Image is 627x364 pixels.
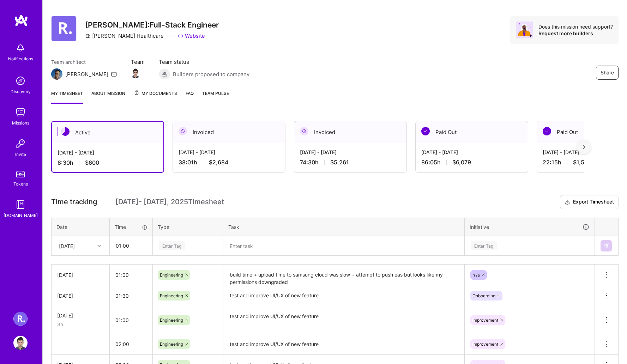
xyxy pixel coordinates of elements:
span: Team Pulse [202,91,229,96]
div: [DATE] - [DATE] [179,148,279,156]
div: [PERSON_NAME] [65,71,108,78]
i: icon Chevron [97,244,101,248]
span: Builders proposed to company [173,71,249,78]
th: Date [52,218,110,236]
span: Engineering [160,272,183,278]
div: Does this mission need support? [538,23,613,30]
img: Company Logo [51,16,77,41]
textarea: test and improve UI/UX of new feature [224,335,464,354]
th: Type [153,218,223,236]
div: Time [115,223,147,231]
textarea: test and improve UI/UX of new feature [224,286,464,305]
a: User Avatar [12,336,29,350]
span: $2,684 [209,159,228,166]
div: Paid Out [416,121,528,143]
span: Time tracking [51,198,97,206]
img: bell [13,41,28,55]
div: Enter Tag [471,240,497,251]
div: Request more builders [538,30,613,37]
span: Improvement [472,341,498,347]
div: [DATE] - [DATE] [300,148,401,156]
div: 3h [57,321,104,328]
img: Builders proposed to company [159,68,170,80]
img: discovery [13,74,28,88]
div: 8:30 h [58,159,158,166]
a: Team Pulse [202,90,229,104]
img: Invoiced [179,127,187,135]
input: HH:MM [110,236,152,255]
div: Discovery [11,88,31,95]
a: Website [178,32,205,40]
i: icon Mail [111,71,117,77]
button: Share [596,66,619,80]
img: Submit [603,243,609,249]
span: $1,571 [573,159,590,166]
img: right [583,145,585,150]
img: Invoiced [300,127,308,135]
img: logo [14,14,28,27]
img: User Avatar [13,336,28,350]
div: 38:01 h [179,159,279,166]
textarea: test and improve UI/UX of new feature [224,307,464,333]
img: Paid Out [543,127,551,135]
div: 86:05 h [421,159,522,166]
div: [DOMAIN_NAME] [4,212,38,219]
div: [DATE] [57,271,104,279]
div: Enter Tag [159,240,185,251]
div: 74:30 h [300,159,401,166]
img: Roger Healthcare: Roger Heath:Full-Stack Engineer [13,312,28,326]
span: Improvement [472,317,498,323]
div: Active [52,122,163,143]
div: [DATE] - [DATE] [421,148,522,156]
div: [DATE] - [DATE] [58,149,158,156]
a: About Mission [91,90,125,104]
span: Team architect [51,58,117,66]
img: Avatar [516,22,533,38]
div: [DATE] [57,292,104,299]
div: Invoiced [294,121,406,143]
div: [DATE] [57,312,104,319]
input: HH:MM [110,286,152,305]
span: Engineering [160,341,183,347]
input: HH:MM [110,266,152,284]
img: guide book [13,198,28,212]
span: My Documents [134,90,177,97]
span: Team [131,58,145,66]
span: $6,079 [452,159,471,166]
img: Active [61,127,70,136]
div: [DATE] [59,242,75,249]
span: Onboarding [472,293,495,298]
span: Engineering [160,317,183,323]
input: HH:MM [110,335,152,353]
span: Share [601,69,614,76]
i: icon CompanyGray [85,33,91,39]
div: Invoiced [173,121,285,143]
div: Tokens [13,180,28,188]
span: Engineering [160,293,183,298]
a: FAQ [186,90,194,104]
img: tokens [16,171,25,177]
div: Missions [12,119,29,127]
textarea: build time + upload time to samsung cloud was slow + attempt to push eas but looks like my permis... [224,265,464,285]
i: icon Download [565,199,570,206]
span: [DATE] - [DATE] , 2025 Timesheet [115,198,224,206]
input: HH:MM [110,311,152,329]
span: n /a [472,272,480,278]
div: Invite [15,151,26,158]
div: Notifications [8,55,33,62]
div: [PERSON_NAME] Healthcare [85,32,164,40]
a: Roger Healthcare: Roger Heath:Full-Stack Engineer [12,312,29,326]
a: Team Member Avatar [131,67,140,79]
span: $600 [85,159,99,166]
span: $5,261 [330,159,349,166]
img: Paid Out [421,127,430,135]
img: Invite [13,136,28,151]
img: Team Architect [51,68,62,80]
button: Export Timesheet [560,195,619,209]
img: Team Member Avatar [130,68,141,78]
span: Team status [159,58,249,66]
a: My timesheet [51,90,83,104]
a: My Documents [134,90,177,104]
th: Task [223,218,465,236]
h3: [PERSON_NAME]:Full-Stack Engineer [85,20,219,29]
